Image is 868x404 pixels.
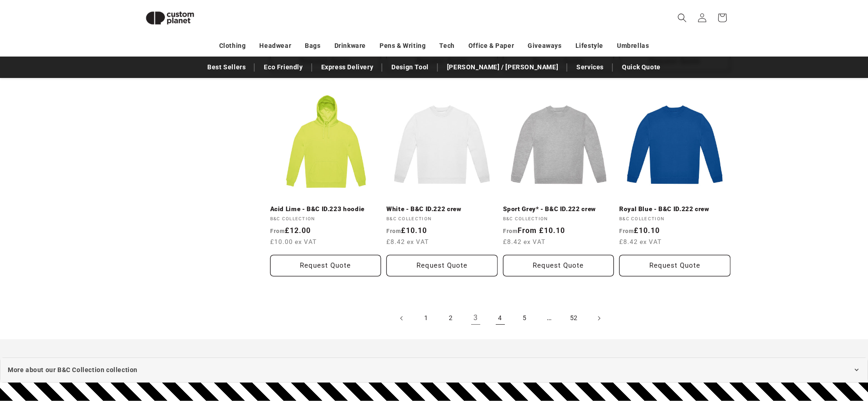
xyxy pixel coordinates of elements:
div: Chat-widget [715,306,868,404]
span: … [539,308,560,328]
span: More about our B&C Collection collection [8,364,138,376]
a: Umbrellas [617,38,649,54]
a: Headwear [259,38,291,54]
a: Tech [439,38,454,54]
a: Bags [305,38,320,54]
a: Clothing [219,38,246,54]
iframe: Chat Widget [715,306,868,404]
a: Royal Blue - B&C ID.222 crew [619,205,730,213]
a: Next page [589,308,609,328]
a: Sport Grey* - B&C ID.222 crew [503,205,614,213]
img: Custom Planet [138,4,202,32]
a: Design Tool [387,59,433,75]
button: Request Quote [619,255,730,276]
a: Page 2 [441,308,461,328]
button: Request Quote [503,255,614,276]
a: Eco Friendly [259,59,307,75]
a: White - B&C ID.222 crew [386,205,498,213]
a: Page 52 [564,308,584,328]
a: [PERSON_NAME] / [PERSON_NAME] [442,59,563,75]
a: Page 4 [490,308,510,328]
a: Page 3 [466,308,486,328]
a: Quick Quote [617,59,665,75]
a: Services [572,59,608,75]
button: Request Quote [386,255,498,276]
button: Request Quote [270,255,381,276]
summary: Search [672,8,692,28]
a: Office & Paper [468,38,514,54]
a: Acid Lime - B&C ID.223 hoodie [270,205,381,213]
a: Best Sellers [203,59,250,75]
a: Express Delivery [317,59,378,75]
a: Lifestyle [575,38,603,54]
a: Pens & Writing [380,38,426,54]
a: Giveaways [528,38,561,54]
nav: Pagination [270,308,730,328]
a: Page 5 [515,308,535,328]
a: Drinkware [334,38,366,54]
a: Page 1 [416,308,437,328]
a: Previous page [392,308,412,328]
